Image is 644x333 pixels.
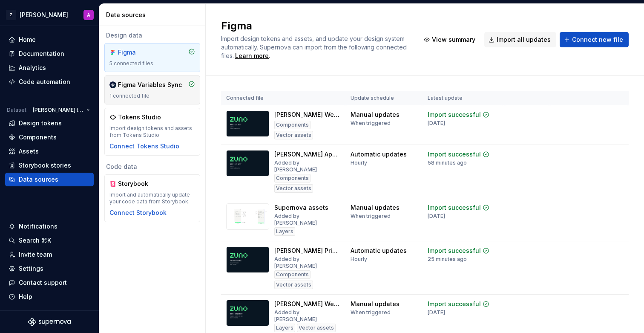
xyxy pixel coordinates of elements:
[423,91,504,105] th: Latest update
[351,300,400,308] div: Manual updates
[20,11,68,19] div: [PERSON_NAME]
[109,93,195,99] div: 1 connected file
[235,52,269,60] a: Learn more
[497,35,551,44] span: Import all updates
[351,213,391,220] div: When triggered
[351,120,391,127] div: When triggered
[19,147,39,156] div: Assets
[2,6,97,24] button: Z[PERSON_NAME]A
[221,91,345,105] th: Connected file
[19,222,57,231] div: Notifications
[351,110,400,119] div: Manual updates
[7,107,26,113] div: Dataset
[5,220,94,233] button: Notifications
[19,292,32,301] div: Help
[274,203,328,212] div: Supernova assets
[19,35,36,44] div: Home
[104,162,200,171] div: Code data
[274,246,340,255] div: [PERSON_NAME] Primitives
[5,290,94,304] button: Help
[28,318,71,326] svg: Supernova Logo
[109,60,195,67] div: 5 connected files
[274,309,340,323] div: Added by [PERSON_NAME]
[5,145,94,158] a: Assets
[274,184,313,193] div: Vector assets
[19,161,71,170] div: Storybook stories
[5,61,94,75] a: Analytics
[351,309,391,316] div: When triggered
[274,131,313,139] div: Vector assets
[428,203,481,212] div: Import successful
[109,142,179,151] button: Connect Tokens Studio
[19,236,51,245] div: Search ⌘K
[19,78,70,86] div: Code automation
[19,49,64,58] div: Documentation
[104,174,200,222] a: StorybookImport and automatically update your code data from Storybook.Connect Storybook
[351,159,367,166] div: Hourly
[109,125,195,139] div: Import design tokens and assets from Tokens Studio
[274,174,310,182] div: Components
[33,107,83,113] span: [PERSON_NAME] tokens
[5,276,94,290] button: Contact support
[118,81,182,89] div: Figma Variables Sync
[29,104,94,116] button: [PERSON_NAME] tokens
[274,213,340,226] div: Added by [PERSON_NAME]
[351,246,407,255] div: Automatic updates
[274,110,340,119] div: [PERSON_NAME] Web UI Kit
[234,53,270,59] span: .
[106,11,202,19] div: Data sources
[109,191,195,205] div: Import and automatically update your code data from Storybook.
[19,250,52,259] div: Invite team
[19,175,58,184] div: Data sources
[428,120,445,127] div: [DATE]
[274,159,340,173] div: Added by [PERSON_NAME]
[274,324,295,332] div: Layers
[118,48,159,57] div: Figma
[345,91,423,105] th: Update schedule
[19,64,46,72] div: Analytics
[118,180,159,188] div: Storybook
[104,75,200,104] a: Figma Variables Sync1 connected file
[221,19,409,33] h2: Figma
[420,32,481,47] button: View summary
[104,31,200,40] div: Design data
[428,300,481,308] div: Import successful
[5,262,94,275] a: Settings
[428,159,467,166] div: 58 minutes ago
[5,248,94,261] a: Invite team
[560,32,629,47] button: Connect new file
[118,113,161,122] div: Tokens Studio
[6,10,16,20] div: Z
[19,278,67,287] div: Contact support
[274,256,340,269] div: Added by [PERSON_NAME]
[5,173,94,186] a: Data sources
[221,35,408,59] span: Import design tokens and assets, and update your design system automatically. Supernova can impor...
[351,150,407,159] div: Automatic updates
[5,33,94,46] a: Home
[274,270,310,279] div: Components
[19,133,57,142] div: Components
[104,108,200,156] a: Tokens StudioImport design tokens and assets from Tokens StudioConnect Tokens Studio
[5,130,94,144] a: Components
[428,246,481,255] div: Import successful
[109,208,167,217] button: Connect Storybook
[428,150,481,159] div: Import successful
[428,256,467,263] div: 25 minutes ago
[274,227,295,236] div: Layers
[428,309,445,316] div: [DATE]
[5,234,94,247] button: Search ⌘K
[5,47,94,61] a: Documentation
[572,35,623,44] span: Connect new file
[87,12,90,18] div: A
[104,43,200,72] a: Figma5 connected files
[297,324,336,332] div: Vector assets
[351,256,367,263] div: Hourly
[274,300,340,308] div: [PERSON_NAME] Web Imagery
[274,121,310,129] div: Components
[5,75,94,89] a: Code automation
[19,264,43,273] div: Settings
